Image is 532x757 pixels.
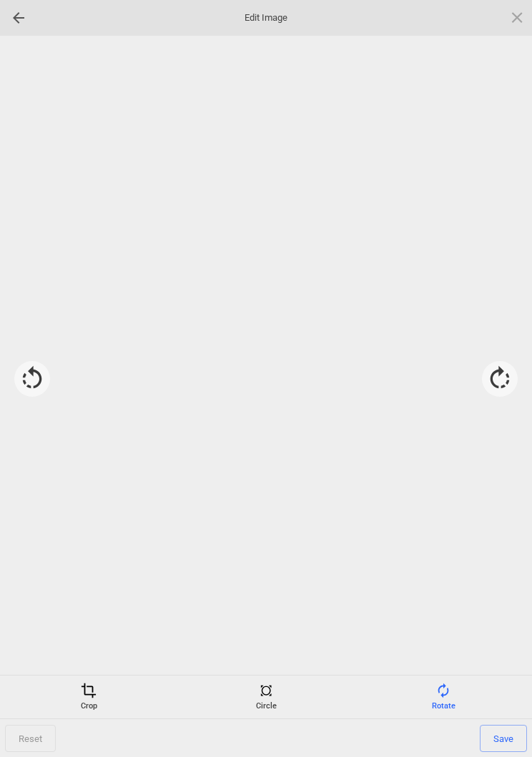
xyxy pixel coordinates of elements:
[7,6,30,29] div: Go back
[194,11,338,24] span: Edit Image
[509,9,525,25] span: Click here or hit ESC to close picker
[14,361,50,397] div: Rotate -90°
[482,361,518,397] div: Rotate 90°
[4,683,174,711] div: Crop
[480,725,527,752] span: Save
[181,683,351,711] div: Circle
[358,683,528,711] div: Rotate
